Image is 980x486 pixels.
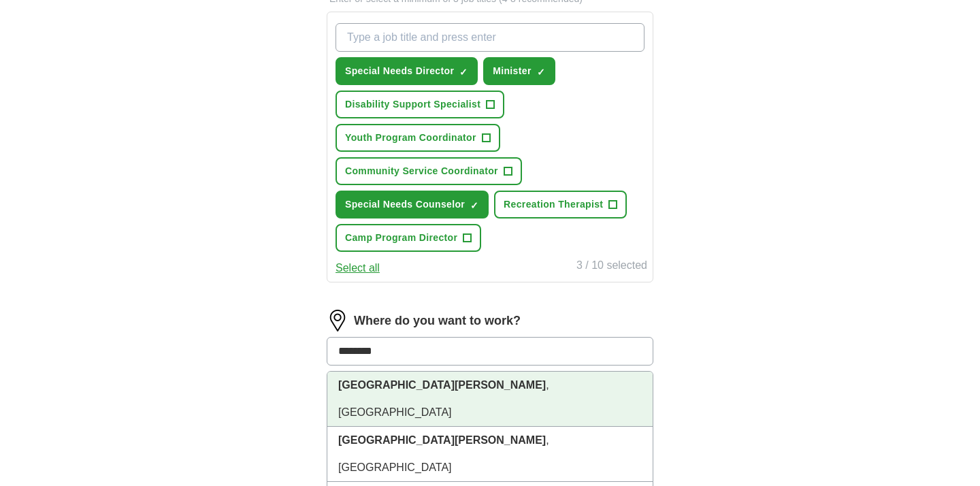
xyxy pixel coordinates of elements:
[354,312,521,330] label: Where do you want to work?
[336,260,380,276] button: Select all
[493,64,531,78] span: Minister
[327,372,653,427] li: , [GEOGRAPHIC_DATA]
[483,57,555,85] button: Minister✓
[327,310,348,331] img: location.png
[576,257,647,276] div: 3 / 10 selected
[470,200,478,211] span: ✓
[537,67,545,78] span: ✓
[327,427,653,482] li: , [GEOGRAPHIC_DATA]
[336,57,478,85] button: Special Needs Director✓
[345,97,480,112] span: Disability Support Specialist
[345,131,476,145] span: Youth Program Coordinator
[338,434,546,446] strong: [GEOGRAPHIC_DATA][PERSON_NAME]
[459,67,468,78] span: ✓
[345,231,457,245] span: Camp Program Director
[336,157,522,185] button: Community Service Coordinator
[338,379,546,391] strong: [GEOGRAPHIC_DATA][PERSON_NAME]
[345,197,465,212] span: Special Needs Counselor
[345,64,454,78] span: Special Needs Director
[336,191,489,218] button: Special Needs Counselor✓
[494,191,627,218] button: Recreation Therapist
[336,91,504,118] button: Disability Support Specialist
[345,164,498,178] span: Community Service Coordinator
[336,124,500,152] button: Youth Program Coordinator
[336,23,644,52] input: Type a job title and press enter
[336,224,481,252] button: Camp Program Director
[504,197,603,212] span: Recreation Therapist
